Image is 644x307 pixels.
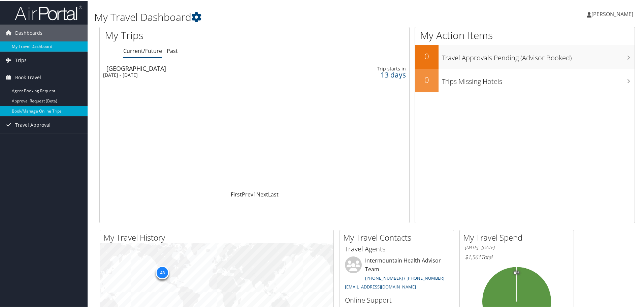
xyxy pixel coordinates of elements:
[345,244,449,253] h3: Travel Agents
[15,4,82,20] img: airportal-logo.png
[514,270,519,274] tspan: 0%
[339,71,406,77] div: 13 days
[465,253,569,260] h6: Total
[415,73,439,85] h2: 0
[342,256,452,292] li: Intermountain Health Advisor Team
[365,274,444,280] a: [PHONE_NUMBER] / [PHONE_NUMBER]
[465,253,481,260] span: $1,561
[106,65,301,71] div: [GEOGRAPHIC_DATA]
[587,3,640,24] a: [PERSON_NAME]
[253,190,256,197] a: 1
[15,51,27,68] span: Trips
[415,68,635,92] a: 0Trips Missing Hotels
[415,50,439,61] h2: 0
[15,116,51,133] span: Travel Approval
[15,24,42,41] span: Dashboards
[167,47,178,54] a: Past
[442,73,635,86] h3: Trips Missing Hotels
[268,190,279,197] a: Last
[442,49,635,62] h3: Travel Approvals Pending (Advisor Booked)
[343,231,454,243] h2: My Travel Contacts
[231,190,242,197] a: First
[256,190,268,197] a: Next
[415,44,635,68] a: 0Travel Approvals Pending (Advisor Booked)
[103,71,298,78] div: [DATE] - [DATE]
[591,10,633,17] span: [PERSON_NAME]
[15,68,41,85] span: Book Travel
[123,47,162,54] a: Current/Future
[242,190,253,197] a: Prev
[156,265,169,279] div: 48
[94,9,458,24] h1: My Travel Dashboard
[105,28,275,42] h1: My Trips
[103,231,333,243] h2: My Travel History
[415,28,635,42] h1: My Action Items
[345,295,449,304] h3: Online Support
[339,65,406,71] div: Trip starts in
[463,231,574,243] h2: My Travel Spend
[465,244,569,250] h6: [DATE] - [DATE]
[345,283,416,289] a: [EMAIL_ADDRESS][DOMAIN_NAME]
